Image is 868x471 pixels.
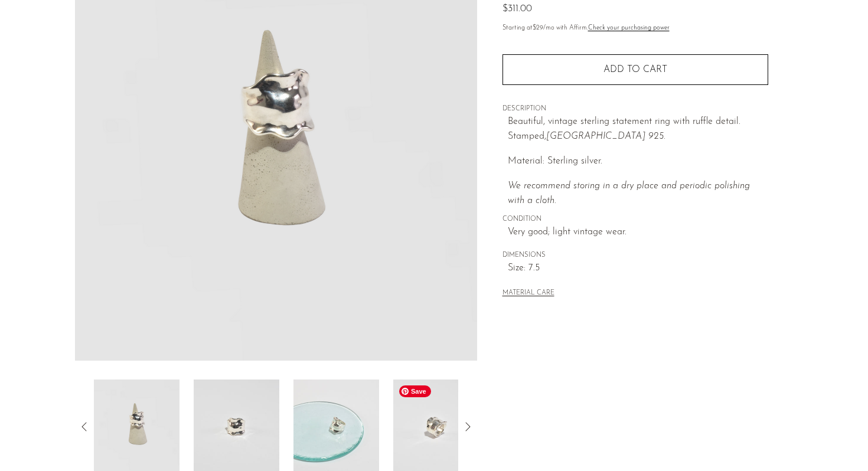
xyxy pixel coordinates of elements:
[502,250,768,261] span: DIMENSIONS
[502,289,554,298] button: MATERIAL CARE
[508,261,768,276] span: Size: 7.5
[533,25,543,31] span: $29
[508,225,768,240] span: Very good; light vintage wear.
[502,54,768,85] button: Add to cart
[502,23,768,34] p: Starting at /mo with Affirm.
[399,385,431,397] span: Save
[603,64,667,76] span: Add to cart
[588,25,670,31] a: Check your purchasing power - Learn more about Affirm Financing (opens in modal)
[508,154,768,169] p: Material: Sterling silver.
[502,104,768,115] span: DESCRIPTION
[508,115,768,145] p: Beautiful, vintage sterling statement ring with ruffle detail. Stamped,
[502,214,768,225] span: CONDITION
[508,181,750,206] i: We recommend storing in a dry place and periodic polishing with a cloth.
[502,4,532,14] span: $311.00
[546,132,665,141] em: [GEOGRAPHIC_DATA] 925.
